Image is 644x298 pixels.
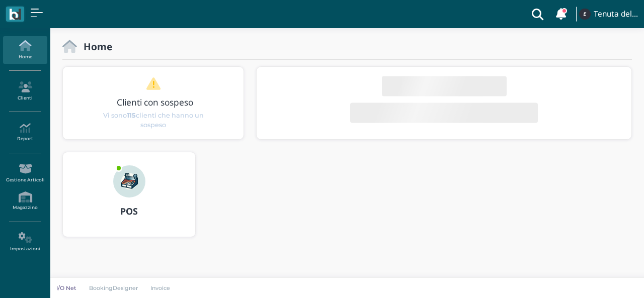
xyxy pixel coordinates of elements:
a: Impostazioni [3,228,47,256]
a: Report [3,119,47,146]
a: Clienti con sospeso Vi sono115clienti che hanno un sospeso [82,77,224,130]
b: POS [120,205,138,217]
a: Gestione Articoli [3,159,47,187]
img: logo [9,9,21,20]
h2: Home [77,41,112,52]
a: Clienti [3,77,47,105]
a: Magazzino [3,187,47,215]
img: ... [113,165,145,197]
h3: Clienti con sospeso [84,97,226,107]
img: ... [579,9,590,20]
div: 1 / 1 [63,67,244,139]
span: Vi sono clienti che hanno un sospeso [100,110,207,129]
a: ... Tenuta del Barco [578,2,638,26]
a: ... POS [62,152,196,249]
iframe: Help widget launcher [573,267,635,289]
h4: Tenuta del Barco [594,10,638,19]
a: Home [3,36,47,64]
b: 115 [127,111,136,119]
